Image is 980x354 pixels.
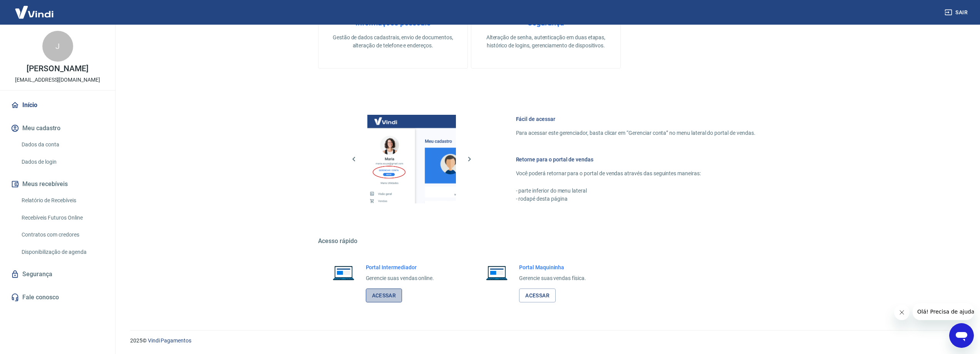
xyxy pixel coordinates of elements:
p: - parte inferior do menu lateral [516,187,756,195]
button: Meu cadastro [9,120,106,137]
a: Acessar [519,289,556,303]
img: Vindi [9,0,59,24]
p: Você poderá retornar para o portal de vendas através das seguintes maneiras: [516,169,756,178]
p: - rodapé desta página [516,195,756,203]
img: Imagem de um notebook aberto [481,263,513,282]
p: 2025 © [130,337,962,345]
p: Gestão de dados cadastrais, envio de documentos, alteração de telefone e endereços. [331,34,455,50]
p: Gerencie suas vendas física. [519,274,586,282]
h6: Fácil de acessar [516,115,756,123]
img: Imagem de um notebook aberto [327,263,360,282]
p: [PERSON_NAME] [27,65,88,73]
button: Sair [943,5,971,20]
a: Dados de login [18,154,106,170]
a: Segurança [9,266,106,283]
a: Dados da conta [18,137,106,153]
p: [EMAIL_ADDRESS][DOMAIN_NAME] [15,76,100,84]
div: J [42,31,73,62]
p: Para acessar este gerenciador, basta clicar em “Gerenciar conta” no menu lateral do portal de ven... [516,129,756,137]
button: Meus recebíveis [9,176,106,193]
a: Contratos com credores [18,227,106,243]
a: Recebíveis Futuros Online [18,210,106,226]
h6: Portal Intermediador [366,263,434,271]
img: Imagem da dashboard mostrando o botão de gerenciar conta na sidebar no lado esquerdo [367,115,456,203]
iframe: Message from company [913,303,974,320]
p: Alteração de senha, autenticação em duas etapas, histórico de logins, gerenciamento de dispositivos. [484,34,608,50]
a: Fale conosco [9,289,106,306]
iframe: Button to launch messaging window [949,323,974,348]
a: Acessar [366,289,402,303]
h6: Retorne para o portal de vendas [516,156,756,163]
h6: Portal Maquininha [519,263,586,271]
h5: Acesso rápido [318,237,774,245]
p: Gerencie suas vendas online. [366,274,434,282]
span: Olá! Precisa de ajuda? [5,5,65,12]
a: Relatório de Recebíveis [18,193,106,208]
a: Início [9,97,106,114]
a: Vindi Pagamentos [148,337,191,344]
iframe: Close message [894,305,910,320]
a: Disponibilização de agenda [18,244,106,260]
